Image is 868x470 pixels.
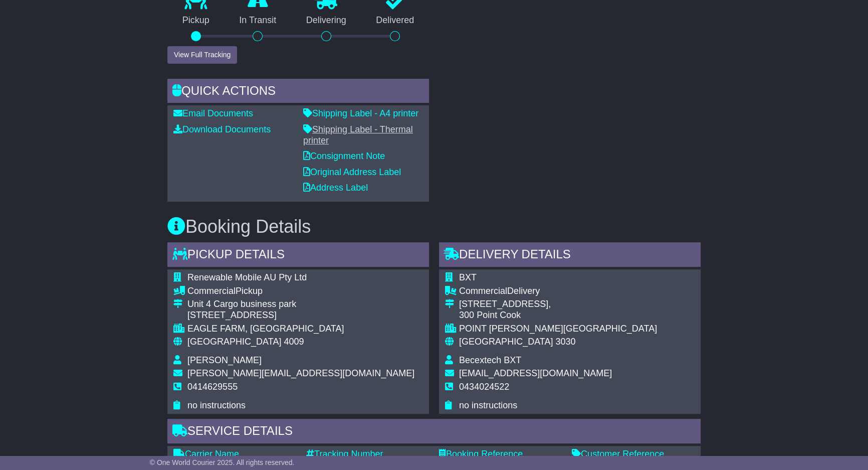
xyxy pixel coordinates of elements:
[167,419,701,446] div: Service Details
[284,337,304,347] span: 4009
[167,79,429,106] div: Quick Actions
[225,15,292,26] p: In Transit
[187,382,238,392] span: 0414629555
[439,449,562,460] div: Booking Reference
[291,15,361,26] p: Delivering
[459,368,612,378] span: [EMAIL_ADDRESS][DOMAIN_NAME]
[459,286,657,297] div: Delivery
[187,368,414,378] span: [PERSON_NAME][EMAIL_ADDRESS][DOMAIN_NAME]
[173,449,296,460] div: Carrier Name
[187,299,414,310] div: Unit 4 Cargo business park
[459,355,521,365] span: Becextech BXT
[303,108,418,118] a: Shipping Label - A4 printer
[439,242,701,269] div: Delivery Details
[167,217,701,237] h3: Booking Details
[555,337,575,347] span: 3030
[173,124,271,134] a: Download Documents
[167,15,225,26] p: Pickup
[187,286,236,296] span: Commercial
[459,337,553,347] span: [GEOGRAPHIC_DATA]
[150,458,295,466] span: © One World Courier 2025. All rights reserved.
[167,242,429,269] div: Pickup Details
[303,183,368,193] a: Address Label
[187,310,414,321] div: [STREET_ADDRESS]
[173,108,253,118] a: Email Documents
[361,15,429,26] p: Delivered
[187,400,246,410] span: no instructions
[303,167,401,177] a: Original Address Label
[306,449,429,460] div: Tracking Number
[459,299,657,310] div: [STREET_ADDRESS],
[459,286,507,296] span: Commercial
[187,286,414,297] div: Pickup
[167,46,237,64] button: View Full Tracking
[303,151,385,161] a: Consignment Note
[459,310,657,321] div: 300 Point Cook
[187,337,281,347] span: [GEOGRAPHIC_DATA]
[187,355,262,365] span: [PERSON_NAME]
[187,324,414,335] div: EAGLE FARM, [GEOGRAPHIC_DATA]
[187,272,307,282] span: Renewable Mobile AU Pty Ltd
[459,272,477,282] span: BXT
[459,382,509,392] span: 0434024522
[303,124,413,145] a: Shipping Label - Thermal printer
[572,449,695,460] div: Customer Reference
[459,324,657,335] div: POINT [PERSON_NAME][GEOGRAPHIC_DATA]
[459,400,517,410] span: no instructions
